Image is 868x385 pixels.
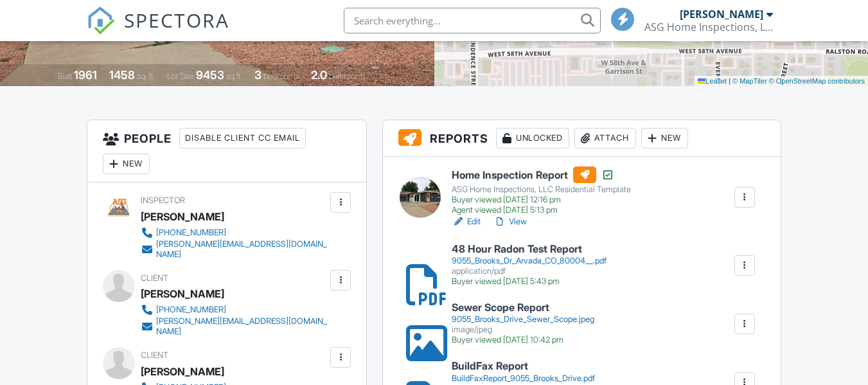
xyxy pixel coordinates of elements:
[452,373,595,384] div: BuildFaxReport_9055_Brooks_Drive.pdf
[226,71,242,81] span: sq.ft.
[452,335,594,345] div: Buyer viewed [DATE] 10:42 pm
[574,128,636,148] div: Attach
[496,128,569,148] div: Unlocked
[452,256,607,266] div: 9055_Brooks_Dr_Arvada_CO_80004__.pdf
[452,166,631,183] h6: Home Inspection Report
[141,350,168,360] span: Client
[452,361,595,372] h6: BuildFax Report
[103,154,150,174] div: New
[141,207,224,226] div: [PERSON_NAME]
[769,77,865,85] a: © OpenStreetMap contributors
[452,184,631,195] div: ASG Home Inspections, LLC Residential Template
[156,316,327,337] div: [PERSON_NAME][EMAIL_ADDRESS][DOMAIN_NAME]
[141,226,327,239] a: [PHONE_NUMBER]
[452,302,594,345] a: Sewer Scope Report 9055_Brooks_Drive_Sewer_Scope.jpeg image/jpeg Buyer viewed [DATE] 10:42 pm
[452,244,607,287] a: 48 Hour Radon Test Report 9055_Brooks_Dr_Arvada_CO_80004__.pdf application/pdf Buyer viewed [DATE...
[729,77,731,85] span: |
[493,215,527,228] a: View
[452,302,594,314] h6: Sewer Scope Report
[452,276,607,287] div: Buyer viewed [DATE] 5:43 pm
[311,68,327,82] div: 2.0
[87,120,366,183] h3: People
[452,215,481,228] a: Edit
[58,71,72,81] span: Built
[156,228,226,238] div: [PHONE_NUMBER]
[452,244,607,255] h6: 48 Hour Radon Test Report
[698,77,727,85] a: Leaflet
[156,239,327,260] div: [PERSON_NAME][EMAIL_ADDRESS][DOMAIN_NAME]
[680,8,763,21] div: [PERSON_NAME]
[452,325,594,335] div: image/jpeg
[74,68,97,82] div: 1961
[124,6,229,33] span: SPECTORA
[344,8,601,33] input: Search everything...
[141,316,327,337] a: [PERSON_NAME][EMAIL_ADDRESS][DOMAIN_NAME]
[254,68,261,82] div: 3
[109,68,135,82] div: 1458
[383,120,780,157] h3: Reports
[156,305,226,315] div: [PHONE_NUMBER]
[452,166,631,215] a: Home Inspection Report ASG Home Inspections, LLC Residential Template Buyer viewed [DATE] 12:16 p...
[196,68,224,82] div: 9453
[329,71,366,81] span: bathrooms
[141,362,224,381] div: [PERSON_NAME]
[141,303,327,316] a: [PHONE_NUMBER]
[167,71,194,81] span: Lot Size
[644,21,773,33] div: ASG Home Inspections, LLC
[87,17,229,44] a: SPECTORA
[137,71,155,81] span: sq. ft.
[179,128,306,148] div: Disable Client CC Email
[452,314,594,325] div: 9055_Brooks_Drive_Sewer_Scope.jpeg
[263,71,299,81] span: bedrooms
[87,6,115,35] img: The Best Home Inspection Software - Spectora
[452,266,607,276] div: application/pdf
[732,77,767,85] a: © MapTiler
[141,239,327,260] a: [PERSON_NAME][EMAIL_ADDRESS][DOMAIN_NAME]
[141,284,224,303] div: [PERSON_NAME]
[641,128,688,148] div: New
[141,195,185,205] span: Inspector
[452,195,631,205] div: Buyer viewed [DATE] 12:16 pm
[141,273,168,283] span: Client
[452,205,631,215] div: Agent viewed [DATE] 5:13 pm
